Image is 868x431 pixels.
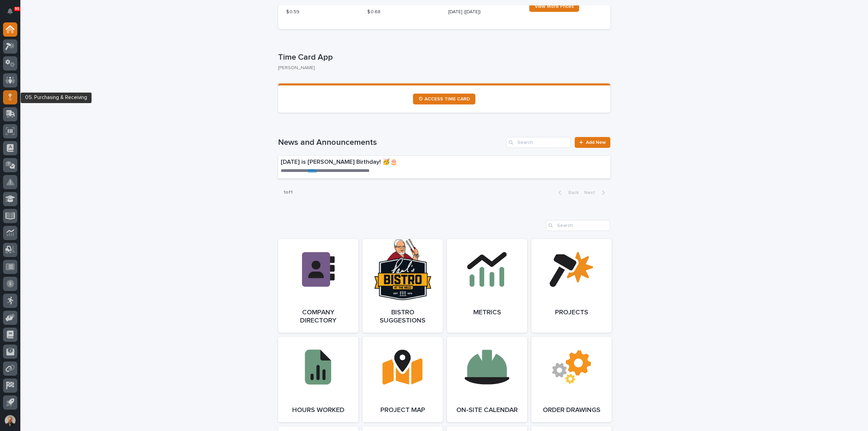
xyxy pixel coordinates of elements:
div: Notifications95 [8,8,17,19]
p: [DATE] ([DATE]) [448,8,521,16]
span: ⏲ ACCESS TIME CARD [418,97,470,101]
span: Back [564,190,579,195]
a: Projects [531,239,612,333]
a: On-Site Calendar [447,337,527,422]
span: Add New [586,140,606,145]
span: View More Prices [535,4,574,9]
p: 1 of 1 [278,184,298,201]
a: Project Map [362,337,443,422]
p: 95 [15,6,19,11]
a: Metrics [447,239,527,333]
a: Bistro Suggestions [362,239,443,333]
p: [DATE] is [PERSON_NAME] Birthday! 🥳🎂 [281,159,505,166]
a: Company Directory [278,239,358,333]
p: $ 0.59 [286,8,359,16]
button: users-avatar [3,413,17,428]
a: Order Drawings [531,337,612,422]
button: Back [553,190,581,196]
h1: News and Announcements [278,138,504,148]
a: Add New [575,137,610,148]
a: ⏲ ACCESS TIME CARD [413,94,475,104]
button: Next [581,190,610,196]
input: Search [506,137,571,148]
span: Next [584,190,599,195]
a: View More Prices [529,1,579,12]
p: [PERSON_NAME] [278,65,605,71]
button: Notifications [3,4,17,18]
input: Search [546,220,610,231]
p: Time Card App [278,53,608,62]
a: Hours Worked [278,337,358,422]
p: $ 0.68 [367,8,440,16]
